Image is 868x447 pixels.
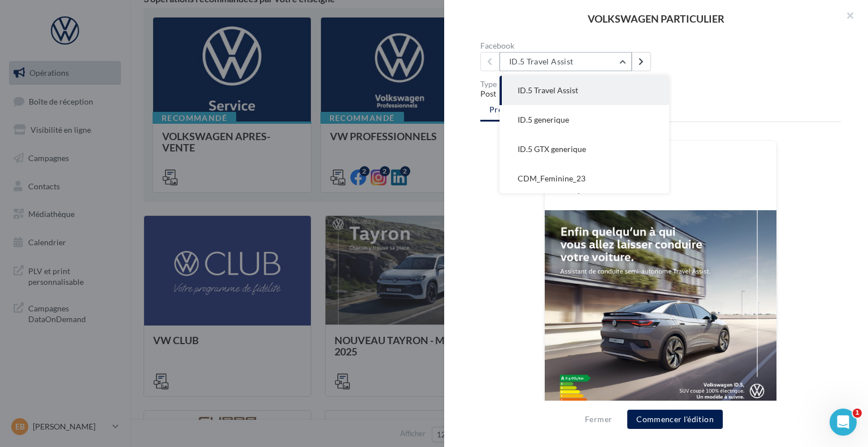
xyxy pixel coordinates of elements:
span: CDM_Feminine_23 [518,173,585,183]
span: ID.5 generique [518,115,569,124]
span: ID.5 Travel Assist [518,85,578,95]
button: Commencer l'édition [627,410,723,429]
button: Fermer [580,413,617,426]
span: ID.5 GTX generique [518,144,586,154]
button: ID.5 Travel Assist [500,52,632,71]
button: ID.5 generique [500,105,669,134]
div: VOLKSWAGEN PARTICULIER [462,14,850,24]
iframe: Intercom live chat [830,409,857,436]
div: Post [480,88,841,99]
span: 1 [853,409,862,418]
button: ID.5 GTX generique [500,134,669,164]
button: ID.5 Travel Assist [500,76,669,105]
div: Facebook [480,42,656,50]
button: CDM_Feminine_23 [500,164,669,193]
div: Type [480,80,841,88]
